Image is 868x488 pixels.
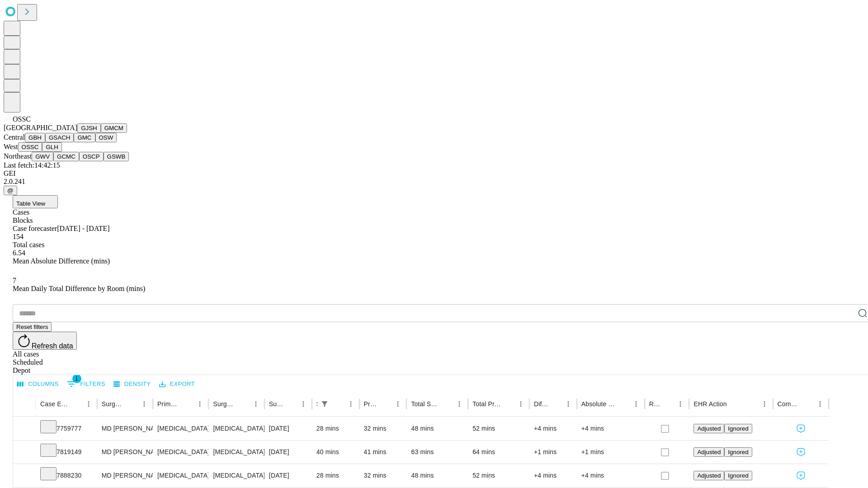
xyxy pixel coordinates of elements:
span: @ [7,187,14,194]
button: Sort [237,398,250,410]
button: Sort [70,398,82,410]
div: 7819149 [40,441,93,464]
div: 64 mins [472,441,525,464]
span: Table View [16,200,45,207]
div: Surgeon Name [102,400,124,408]
div: 52 mins [472,464,525,487]
span: Adjusted [697,449,721,455]
span: OSSC [13,115,31,123]
div: Absolute Difference [581,400,616,408]
button: GSWB [104,152,129,161]
button: GSACH [45,133,74,142]
button: Sort [502,398,514,410]
div: 48 mins [411,417,463,440]
span: Central [4,133,25,141]
button: Expand [18,445,31,460]
div: 63 mins [411,441,463,464]
div: 28 mins [316,417,355,440]
button: OSW [95,133,117,142]
button: Sort [332,398,344,410]
button: Expand [18,468,31,484]
div: Surgery Date [269,400,283,408]
div: 2.0.241 [4,178,864,186]
button: Menu [562,398,575,410]
span: Ignored [728,449,748,455]
button: Sort [379,398,392,410]
div: MD [PERSON_NAME] [PERSON_NAME] Md [102,464,148,487]
div: +4 mins [534,464,572,487]
button: Menu [82,398,95,410]
div: [DATE] [269,464,307,487]
button: Export [157,377,197,391]
div: MD [PERSON_NAME] [PERSON_NAME] Md [102,441,148,464]
span: 154 [13,233,24,240]
span: West [4,143,18,150]
span: Mean Daily Total Difference by Room (mins) [13,285,145,292]
div: Surgery Name [213,400,236,408]
button: GMC [74,133,95,142]
button: Menu [453,398,466,410]
button: Menu [250,398,262,410]
div: 40 mins [316,441,355,464]
div: +4 mins [581,464,640,487]
div: +1 mins [581,441,640,464]
button: Menu [344,398,357,410]
div: 7759777 [40,417,93,440]
div: Primary Service [157,400,180,408]
span: Ignored [728,425,748,432]
button: Sort [125,398,138,410]
button: OSSC [18,142,42,152]
button: Show filters [65,377,108,391]
button: Menu [392,398,404,410]
button: Sort [728,398,741,410]
div: [DATE] [269,417,307,440]
button: @ [4,186,17,195]
button: Menu [514,398,527,410]
button: Sort [801,398,814,410]
button: Ignored [724,424,752,433]
span: 6.54 [13,249,25,257]
button: Table View [13,195,58,208]
span: Mean Absolute Difference (mins) [13,257,110,265]
button: Density [111,377,153,391]
div: [MEDICAL_DATA] [157,441,204,464]
div: Comments [778,400,800,408]
span: Northeast [4,152,32,160]
div: Total Predicted Duration [472,400,501,408]
div: [MEDICAL_DATA] [157,464,204,487]
div: [MEDICAL_DATA] RELEASE [213,417,259,440]
button: Menu [138,398,151,410]
span: Reset filters [16,324,48,330]
div: EHR Action [693,400,726,408]
button: Sort [181,398,193,410]
div: +4 mins [534,417,572,440]
button: Menu [814,398,826,410]
div: Difference [534,400,548,408]
div: MD [PERSON_NAME] [PERSON_NAME] Md [102,417,148,440]
button: Sort [617,398,630,410]
span: 7 [13,277,16,284]
div: 1 active filter [318,398,331,410]
span: [GEOGRAPHIC_DATA] [4,124,77,131]
button: Refresh data [13,332,77,350]
span: Last fetch: 14:42:15 [4,161,60,169]
button: Menu [630,398,642,410]
button: Adjusted [693,447,724,457]
div: [MEDICAL_DATA] [157,417,204,440]
button: Adjusted [693,471,724,480]
div: 7888230 [40,464,93,487]
div: Resolved in EHR [649,400,661,408]
button: Select columns [15,377,61,391]
button: OSCP [79,152,104,161]
button: Sort [549,398,562,410]
div: Scheduled In Room Duration [316,400,317,408]
button: GMCM [101,123,127,133]
div: 48 mins [411,464,463,487]
button: GJSH [77,123,101,133]
button: Menu [674,398,687,410]
div: 41 mins [364,441,402,464]
div: [MEDICAL_DATA] EXTENSOR [MEDICAL_DATA] WRIST [213,441,259,464]
button: Sort [661,398,674,410]
div: 28 mins [316,464,355,487]
div: GEI [4,169,864,178]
